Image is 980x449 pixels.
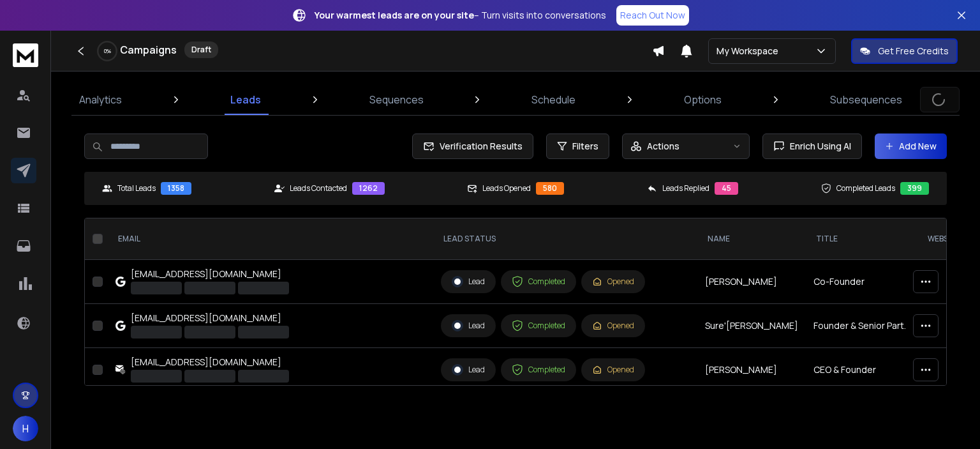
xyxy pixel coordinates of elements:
p: Leads Contacted [290,183,347,194]
button: Add New [875,133,947,159]
th: EMAIL [108,218,433,260]
p: Get Free Credits [878,45,949,57]
div: 1262 [352,182,385,195]
div: Draft [184,42,218,58]
td: Co-Founder [806,260,917,304]
a: Analytics [71,84,130,115]
strong: Your warmest leads are on your site [315,9,474,21]
button: Verification Results [412,133,533,159]
div: Opened [592,277,634,287]
p: My Workspace [716,45,783,57]
div: Completed [512,320,565,331]
div: Lead [452,276,485,287]
p: Sequences [369,92,424,107]
button: Enrich Using AI [762,133,862,159]
span: Enrich Using AI [785,140,851,153]
th: title [806,218,917,260]
p: Leads Replied [662,183,709,194]
p: Analytics [79,92,122,107]
td: [PERSON_NAME] [697,348,806,392]
button: Filters [546,133,609,159]
div: Opened [592,321,634,331]
div: Completed [512,276,565,287]
button: H [13,416,38,441]
p: Total Leads [117,183,156,194]
td: CEO & Founder [806,348,917,392]
p: Actions [647,140,679,153]
td: Sure'[PERSON_NAME] [697,304,806,348]
p: Leads Opened [482,183,531,194]
div: 1358 [161,182,191,195]
a: Subsequences [822,84,910,115]
p: Subsequences [830,92,902,107]
div: [EMAIL_ADDRESS][DOMAIN_NAME] [131,356,289,369]
a: Sequences [362,84,431,115]
div: Opened [592,365,634,375]
td: [PERSON_NAME] [697,260,806,304]
p: Completed Leads [836,183,895,194]
div: 399 [900,182,929,195]
div: Lead [452,364,485,376]
p: 0 % [104,47,111,55]
div: [EMAIL_ADDRESS][DOMAIN_NAME] [131,312,289,324]
div: 45 [715,182,738,195]
span: Verification Results [434,140,523,153]
p: Reach Out Now [620,9,685,22]
a: Leads [223,84,269,115]
img: logo [13,43,38,67]
a: Reach Out Now [616,5,689,26]
th: NAME [697,218,806,260]
p: – Turn visits into conversations [315,9,606,22]
td: Founder & Senior Partner [806,304,917,348]
p: Leads [230,92,261,107]
div: Completed [512,364,565,376]
h1: Campaigns [120,42,177,57]
div: Lead [452,320,485,331]
div: [EMAIL_ADDRESS][DOMAIN_NAME] [131,268,289,280]
button: Get Free Credits [851,38,958,64]
th: LEAD STATUS [433,218,697,260]
a: Schedule [524,84,583,115]
p: Schedule [531,92,575,107]
a: Options [676,84,729,115]
span: Filters [572,140,598,153]
p: Options [684,92,722,107]
div: 580 [536,182,564,195]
